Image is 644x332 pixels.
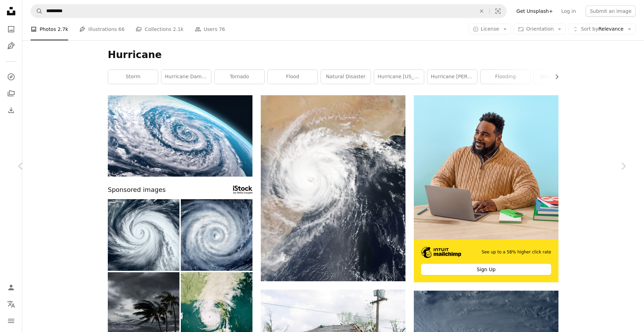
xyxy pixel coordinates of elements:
a: flood [268,70,317,84]
button: License [469,24,512,35]
a: Explore [4,70,18,84]
span: Sponsored images [108,185,166,195]
a: Log in [557,6,580,17]
a: hurricane damage [161,70,211,84]
div: Sign Up [421,264,551,275]
button: Visual search [490,5,506,18]
a: storm damage [534,70,583,84]
span: 76 [219,25,225,33]
button: Language [4,297,18,311]
a: Users 76 [195,18,225,40]
button: Submit an image [586,6,636,17]
button: Clear [474,5,489,18]
img: Typhoon, storm, windstorm, superstorm [108,199,179,271]
span: See up to a 58% higher click rate [482,249,551,255]
span: 66 [119,25,125,33]
img: An image of a satellite view of a hurricane [108,95,252,177]
button: Menu [4,314,18,328]
a: Collections 2.1k [136,18,183,40]
span: Relevance [581,26,623,33]
a: tornado [215,70,264,84]
a: storm [108,70,158,84]
a: flooding [481,70,530,84]
img: typhoon [261,95,405,281]
img: file-1722962830841-dea897b5811bimage [414,95,558,240]
span: Orientation [526,26,554,32]
button: Sort byRelevance [569,24,636,35]
a: Collections [4,87,18,100]
a: natural disaster [321,70,371,84]
button: scroll list to the right [550,70,558,84]
a: Photos [4,22,18,36]
span: License [481,26,499,32]
img: file-1690386555781-336d1949dad1image [421,247,461,258]
a: hurricane [PERSON_NAME] [427,70,477,84]
a: Log in / Sign up [4,281,18,294]
a: See up to a 58% higher click rateSign Up [414,95,558,282]
a: Get Unsplash+ [512,6,557,17]
button: Search Unsplash [31,5,43,18]
a: typhoon [261,185,405,191]
a: Next [602,133,644,200]
a: An image of a satellite view of a hurricane [108,132,252,139]
a: hurricane [US_STATE] [374,70,424,84]
button: Orientation [514,24,566,35]
span: 2.1k [173,25,183,33]
a: Download History [4,103,18,117]
img: Super Typhoon, tropical storm, cyclone, hurricane, tornado, over ocean. Weather background. Eleme... [181,199,252,271]
a: Illustrations 66 [79,18,124,40]
span: Sort by [581,26,598,32]
a: Illustrations [4,39,18,53]
form: Find visuals sitewide [31,4,507,18]
h1: Hurricane [108,49,558,61]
